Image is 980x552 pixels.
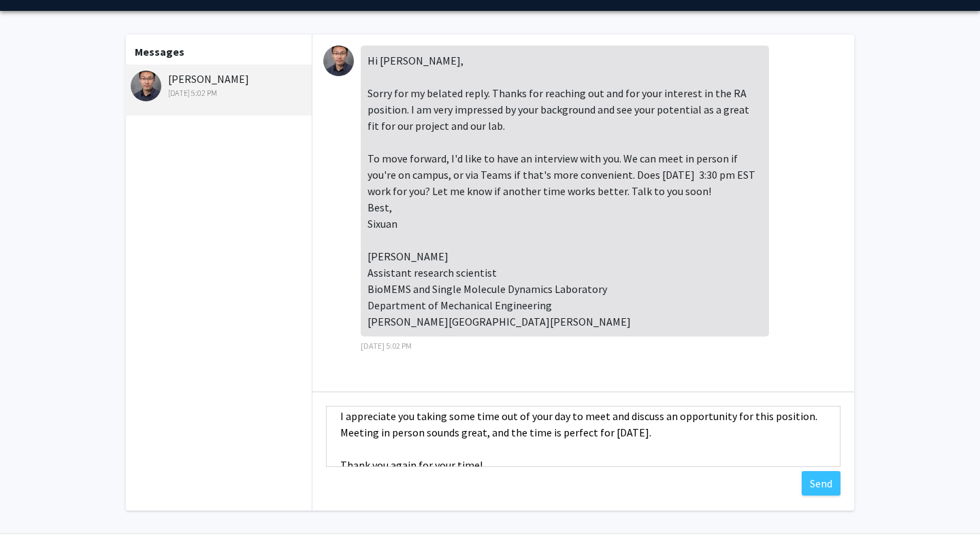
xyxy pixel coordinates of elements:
[131,71,161,101] img: Sixuan Li
[326,406,840,467] textarea: Message
[323,46,354,76] img: Sixuan Li
[361,46,769,337] div: Hi [PERSON_NAME], Sorry for my belated reply. Thanks for reaching out and for your interest in th...
[361,341,412,351] span: [DATE] 5:02 PM
[10,491,58,542] iframe: Chat
[802,471,840,496] button: Send
[135,45,184,58] b: Messages
[131,87,308,99] div: [DATE] 5:02 PM
[131,71,308,99] div: [PERSON_NAME]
